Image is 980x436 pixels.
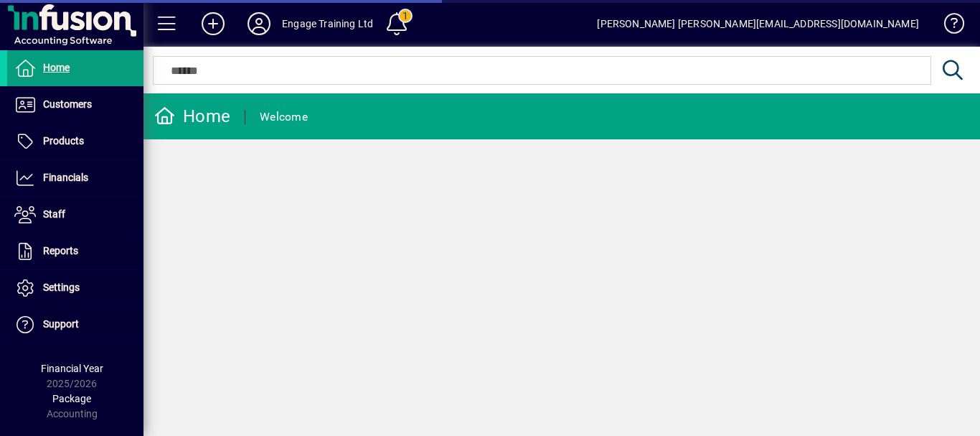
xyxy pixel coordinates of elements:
[43,318,79,330] span: Support
[7,160,143,196] a: Financials
[43,282,80,293] span: Settings
[7,233,143,269] a: Reports
[43,245,78,256] span: Reports
[236,11,282,37] button: Profile
[43,62,70,73] span: Home
[52,393,91,404] span: Package
[260,106,308,129] div: Welcome
[41,363,103,374] span: Financial Year
[7,197,143,233] a: Staff
[43,98,92,110] span: Customers
[43,172,88,183] span: Financials
[43,208,65,220] span: Staff
[43,135,84,147] span: Products
[597,12,919,35] div: [PERSON_NAME] [PERSON_NAME][EMAIL_ADDRESS][DOMAIN_NAME]
[282,12,373,35] div: Engage Training Ltd
[7,87,143,123] a: Customers
[190,11,236,37] button: Add
[7,270,143,306] a: Settings
[7,307,143,343] a: Support
[933,3,962,50] a: Knowledge Base
[7,124,143,159] a: Products
[154,105,230,128] div: Home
